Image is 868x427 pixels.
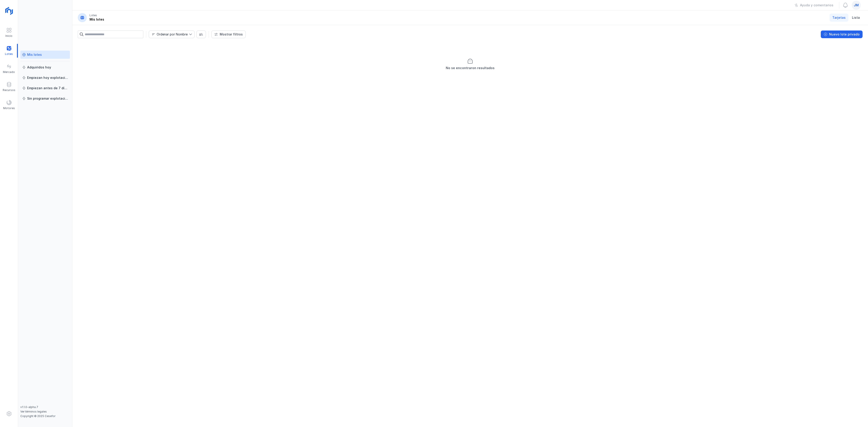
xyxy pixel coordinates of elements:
button: Mostrar filtros [211,30,246,38]
div: Mis lotes [90,17,104,22]
div: Motores [3,106,15,110]
span: Lista [852,15,860,20]
span: jm [854,3,859,7]
span: Tarjetas [832,15,846,20]
div: Sin programar explotación [27,96,68,101]
a: Empiezan hoy explotación [20,74,70,82]
div: Lotes [90,14,97,17]
a: Adquiridos hoy [20,63,70,71]
div: Copyright © 2025 Cesefor [20,414,70,418]
div: Empiezan hoy explotación [27,75,68,80]
a: Ver términos legales [20,410,47,413]
img: logoRight.svg [3,5,15,16]
div: No se encontraron resultados [446,66,495,70]
div: Ayuda y comentarios [800,3,833,7]
div: Empiezan antes de 7 días [27,86,68,90]
div: Adquiridos hoy [27,65,51,70]
a: Mis lotes [20,51,70,59]
a: Lista [849,14,863,22]
div: Mostrar filtros [220,32,243,37]
div: Inicio [5,34,12,38]
button: Nuevo lote privado [821,30,863,38]
div: Mercado [3,70,15,74]
div: Mis lotes [27,52,42,57]
a: Empiezan antes de 7 días [20,84,70,92]
button: Ayuda y comentarios [792,1,836,9]
div: Ordenar por Nombre [157,33,188,36]
span: Nombre [149,31,189,38]
div: Recursos [3,88,15,92]
a: Tarjetas [830,14,848,22]
div: v1.1.0-alpha.7 [20,405,70,409]
div: Nuevo lote privado [829,32,860,37]
a: Sin programar explotación [20,94,70,103]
